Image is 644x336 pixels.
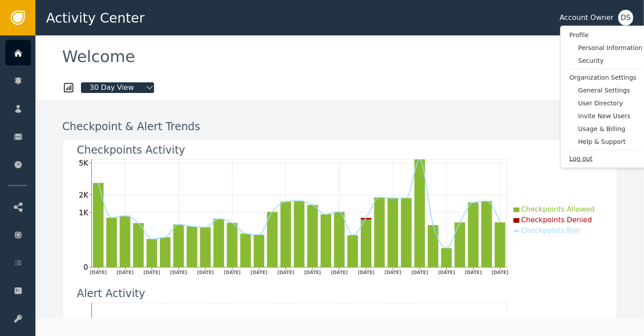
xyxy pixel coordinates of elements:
[75,82,160,93] button: 30 Day View
[77,142,185,158] div: Checkpoints Activity
[143,270,160,275] tspan: [DATE]
[331,270,347,275] tspan: [DATE]
[79,191,88,199] tspan: 2K
[62,119,201,135] div: Checkpoint & Alert Trends
[560,12,614,23] div: Account Owner
[79,159,88,167] tspan: 5K
[578,124,643,134] span: Usage & Billing
[304,270,321,275] tspan: [DATE]
[521,205,595,213] span: Checkpoints Allowed
[570,73,643,82] span: Organization Settings
[618,10,633,26] button: DS
[384,270,401,275] tspan: [DATE]
[277,270,294,275] tspan: [DATE]
[251,270,267,275] tspan: [DATE]
[197,270,214,275] tspan: [DATE]
[46,8,145,28] span: Activity Center
[170,270,187,275] tspan: [DATE]
[578,137,643,147] span: Help & Support
[492,270,509,275] tspan: [DATE]
[438,270,455,275] tspan: [DATE]
[521,226,581,235] span: Checkpoints Run
[578,43,643,53] span: Personal Information
[79,209,88,217] tspan: 1K
[578,99,643,108] span: User Directory
[77,286,146,301] div: Alert Activity
[358,270,374,275] tspan: [DATE]
[578,86,643,95] span: General Settings
[465,270,482,275] tspan: [DATE]
[411,270,428,275] tspan: [DATE]
[62,49,617,68] div: Welcome
[578,112,643,121] span: Invite New Users
[521,216,592,224] span: Checkpoints Denied
[90,270,107,275] tspan: [DATE]
[570,154,643,163] span: Log out
[224,270,240,275] tspan: [DATE]
[81,82,143,93] span: 30 Day View
[578,56,643,66] span: Security
[83,263,88,272] tspan: 0
[116,270,133,275] tspan: [DATE]
[570,31,643,40] span: Profile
